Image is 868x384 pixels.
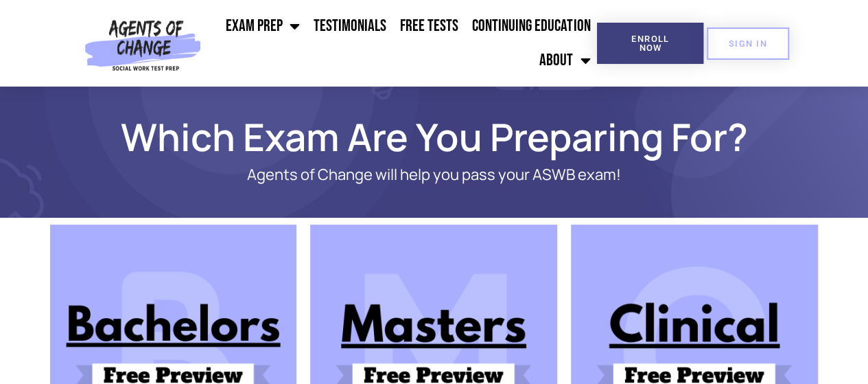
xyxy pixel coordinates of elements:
[207,9,597,78] nav: Menu
[219,9,307,43] a: Exam Prep
[532,43,597,78] a: About
[43,121,825,153] h1: Which Exam Are You Preparing For?
[307,9,393,43] a: Testimonials
[707,27,789,60] a: SIGN IN
[619,34,681,52] span: Enroll Now
[729,39,767,48] span: SIGN IN
[465,9,597,43] a: Continuing Education
[597,23,703,64] a: Enroll Now
[98,166,771,183] p: Agents of Change will help you pass your ASWB exam!
[393,9,465,43] a: Free Tests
